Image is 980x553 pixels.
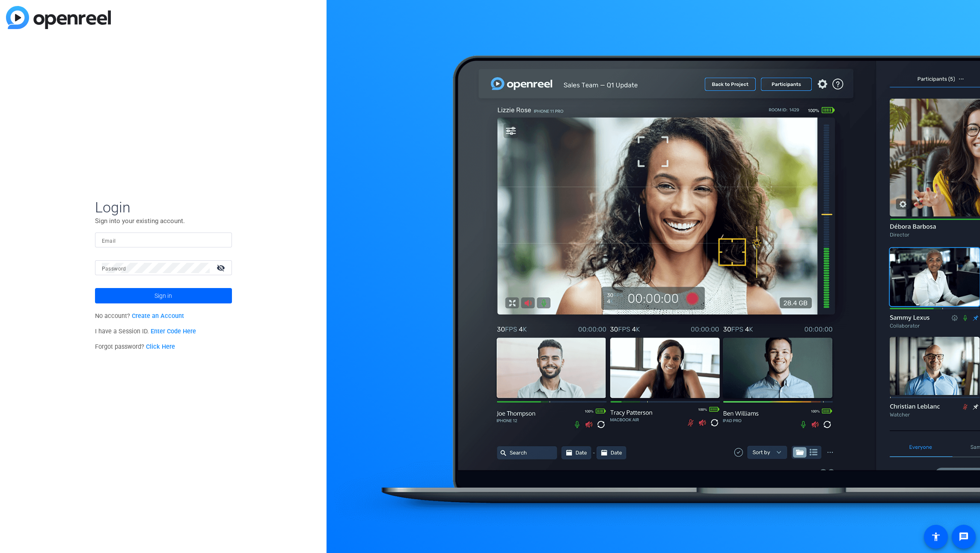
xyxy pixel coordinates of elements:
span: No account? [95,312,184,320]
mat-icon: visibility_off [211,262,232,274]
span: Forgot password? [95,343,175,350]
span: I have a Session ID. [95,328,196,335]
a: Enter Code Here [151,328,196,335]
a: Click Here [146,343,175,350]
mat-label: Email [102,238,116,244]
mat-icon: accessibility [931,532,941,542]
p: Sign into your existing account. [95,216,232,226]
mat-label: Password [102,266,126,272]
a: Create an Account [132,312,184,320]
span: Sign in [154,285,172,306]
button: Sign in [95,288,232,303]
img: blue-gradient.svg [6,6,111,29]
span: Login [95,198,232,216]
input: Enter Email Address [102,235,225,245]
mat-icon: message [959,532,969,542]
